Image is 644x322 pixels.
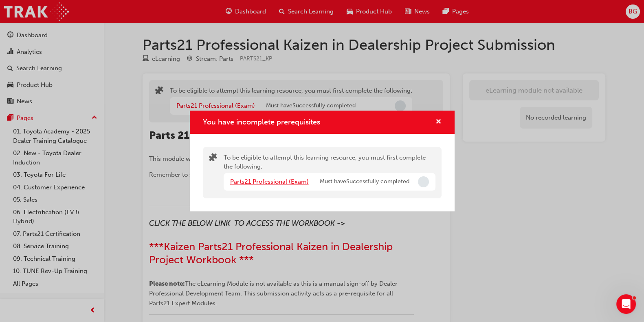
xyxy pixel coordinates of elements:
[209,154,217,163] span: puzzle-icon
[320,177,409,187] span: Must have Successfully completed
[224,153,435,192] div: To be eligible to attempt this learning resource, you must first complete the following:
[435,119,442,126] span: cross-icon
[203,118,320,127] span: You have incomplete prerequisites
[190,111,455,211] div: You have incomplete prerequisites
[230,178,309,185] a: Parts21 Professional (Exam)
[616,294,636,314] iframe: Intercom live chat
[435,117,442,127] button: cross-icon
[418,176,429,187] span: Incomplete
